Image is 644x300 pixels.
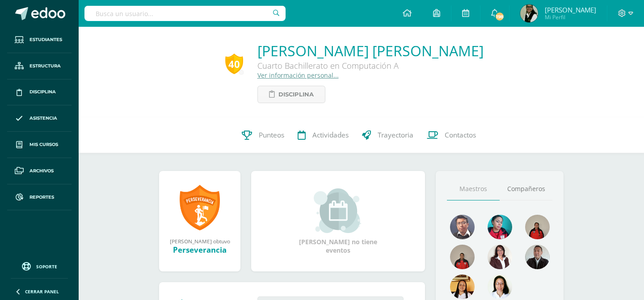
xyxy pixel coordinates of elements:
span: Mi Perfil [545,13,596,21]
img: 210e15fe5aec93a35c2ff202ea992515.png [488,275,512,299]
span: Disciplina [29,88,56,96]
span: Reportes [29,194,54,201]
a: Punteos [235,117,291,153]
span: Disciplina [278,86,314,103]
span: [PERSON_NAME] [545,5,596,14]
div: 40 [225,54,243,74]
a: Reportes [7,184,72,211]
div: Perseverancia [168,245,232,255]
a: Maestros [447,178,500,200]
img: 2641568233371aec4da1e5ad82614674.png [520,4,538,22]
span: Soporte [36,263,57,270]
input: Busca un usuario... [84,6,286,21]
span: Estudiantes [29,36,62,43]
div: Cuarto Bachillerato en Computación A [257,60,484,71]
a: Estudiantes [7,27,72,53]
a: Trayectoria [355,117,420,153]
img: 4cadd866b9674bb26779ba88b494ab1f.png [525,215,550,239]
img: 177a0cef6189344261906be38084f07c.png [450,245,475,269]
span: Estructura [29,62,61,70]
span: Mis cursos [29,141,58,148]
img: 1c7763f46a97a60cb2d0673d8595e6ce.png [488,215,512,239]
span: Actividades [312,130,349,140]
a: Soporte [11,260,68,272]
img: 0d3619d765a73a478c6d916ef7d79d35.png [525,245,550,269]
a: Estructura [7,53,72,79]
span: 198 [495,12,505,21]
span: Cerrar panel [25,288,59,295]
div: [PERSON_NAME] obtuvo [168,237,232,245]
img: 46f6fa15264c5e69646c4d280a212a31.png [450,275,475,299]
a: Ver información personal... [257,71,339,79]
a: Contactos [420,117,483,153]
a: [PERSON_NAME] [PERSON_NAME] [257,41,484,60]
img: 7439dc799ba188a81a1faa7afdec93a0.png [488,245,512,269]
a: Archivos [7,158,72,184]
span: Punteos [259,130,284,140]
span: Contactos [445,130,476,140]
span: Trayectoria [378,130,413,140]
a: Asistencia [7,105,72,132]
a: Mis cursos [7,132,72,158]
img: bf3cc4379d1deeebe871fe3ba6f72a08.png [450,215,475,239]
div: [PERSON_NAME] no tiene eventos [294,188,383,254]
span: Asistencia [29,115,57,122]
a: Actividades [291,117,355,153]
span: Archivos [29,167,54,175]
img: event_small.png [314,188,362,233]
a: Disciplina [257,86,325,103]
a: Disciplina [7,79,72,106]
a: Compañeros [500,178,552,200]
